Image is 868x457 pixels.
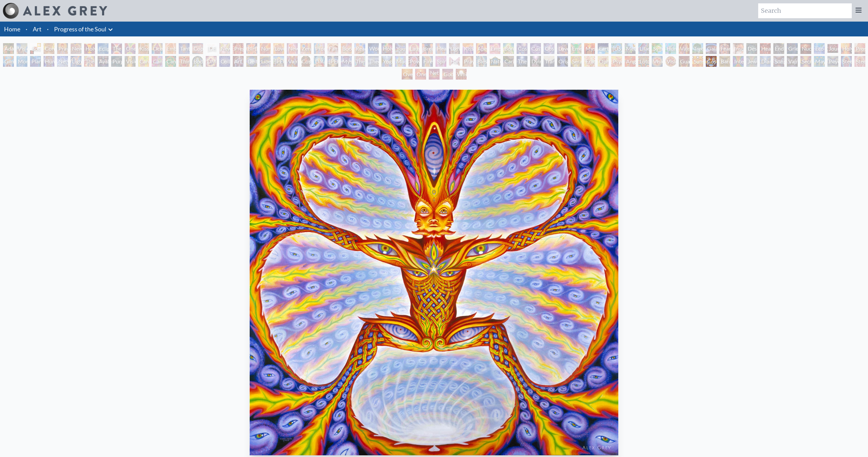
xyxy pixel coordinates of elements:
div: Cannabis Sutra [152,56,163,67]
div: Grieving [787,43,798,54]
div: Cosmic Lovers [544,43,554,54]
div: Endarkenment [773,43,784,54]
div: Bond [503,43,514,54]
div: Fractal Eyes [584,56,595,67]
div: Adam & Eve [3,43,14,54]
div: Mudra [395,56,406,67]
div: Newborn [219,43,230,54]
div: Transfiguration [544,56,554,67]
a: Art [33,24,42,34]
div: Breathing [422,43,433,54]
div: Lightweaver [449,43,460,54]
div: Theologue [368,56,379,67]
div: Jewel Being [746,56,757,67]
div: Despair [746,43,757,54]
div: Net of Being [429,69,440,80]
div: Journey of the Wounded Healer [827,43,838,54]
div: [DEMOGRAPHIC_DATA] Embryo [206,43,217,54]
div: Mayan Being [814,56,825,67]
div: Tantra [179,43,190,54]
div: Fear [719,43,730,54]
div: Holy Family [381,43,392,54]
div: Cannabis Mudra [138,56,149,67]
div: Cosmic Artist [530,43,541,54]
div: [PERSON_NAME] [273,56,284,67]
div: Metamorphosis [625,43,636,54]
div: Monochord [17,56,27,67]
div: Holy Grail [84,43,95,54]
div: Mystic Eye [341,56,352,67]
div: Cosmic [DEMOGRAPHIC_DATA] [300,56,311,67]
div: DMT - The Spirit Molecule [206,56,217,67]
div: The Seer [354,56,365,67]
div: Spirit Animates the Flesh [436,56,446,67]
div: Gaia [706,43,717,54]
div: Vajra Guru [287,56,298,67]
div: Steeplehead 2 [854,56,865,67]
div: Empowerment [490,43,500,54]
div: Liberation Through Seeing [260,56,271,67]
div: Collective Vision [219,56,230,67]
div: Symbiosis: Gall Wasp & Oak Tree [652,43,663,54]
div: Kissing [138,43,149,54]
div: Interbeing [733,56,744,67]
div: Nursing [260,43,271,54]
div: Spectral Lotus [638,56,649,67]
div: Ayahuasca Visitation [98,56,108,67]
a: Home [4,25,20,33]
div: Seraphic Transport Docking on the Third Eye [571,56,581,67]
div: Birth [246,43,257,54]
div: The Shulgins and their Alchemical Angels [84,56,95,67]
div: Song of Vajra Being [773,56,784,67]
div: Holy Fire [841,43,852,54]
div: Diamond Being [760,56,771,67]
div: Body/Mind as a Vibratory Field of Energy [192,56,203,67]
div: Family [327,43,338,54]
div: Healing [436,43,446,54]
div: Tree & Person [692,43,703,54]
div: Vision Crystal Tondo [665,56,676,67]
div: Insomnia [733,43,744,54]
div: White Light [456,69,467,80]
div: Body, Mind, Spirit [30,43,41,54]
div: Earth Energies [598,43,609,54]
div: Love Circuit [273,43,284,54]
div: Emerald Grail [571,43,581,54]
div: Young & Old [395,43,406,54]
div: Dissectional Art for Tool's Lateralus CD [233,56,244,67]
div: Bardo Being [719,56,730,67]
div: Dying [530,56,541,67]
div: Power to the Peaceful [408,56,419,67]
div: Kiss of the [MEDICAL_DATA] [463,43,473,54]
div: Godself [442,69,453,80]
div: Ophanic Eyelash [598,56,609,67]
div: Aperture [476,43,487,54]
div: Nature of Mind [490,56,500,67]
div: Eco-Atlas [814,43,825,54]
div: Promise [314,43,325,54]
div: [PERSON_NAME] [327,56,338,67]
li: · [23,22,30,36]
div: Copulating [192,43,203,54]
div: Human Geometry [44,56,54,67]
div: One [415,69,426,80]
div: The Kiss [111,43,122,54]
div: Cosmic Elf [706,56,717,67]
div: Hands that See [449,56,460,67]
div: [US_STATE] Song [611,43,622,54]
div: Purging [111,56,122,67]
div: Oversoul [402,69,413,80]
li: · [44,22,51,36]
div: Caring [503,56,514,67]
div: Blessing Hand [476,56,487,67]
div: Pregnancy [233,43,244,54]
div: Psychomicrograph of a Fractal Paisley Cherub Feather Tip [611,56,622,67]
div: Cannabacchus [165,56,176,67]
div: Firewalking [422,56,433,67]
img: Cosmic-Elf-2003-Alex-Grey-watermarked.jpg [250,90,618,455]
div: Vision Tree [125,56,135,67]
div: Lilacs [638,43,649,54]
div: Original Face [557,56,568,67]
div: New Man New Woman [71,43,81,54]
input: Search [758,3,852,18]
